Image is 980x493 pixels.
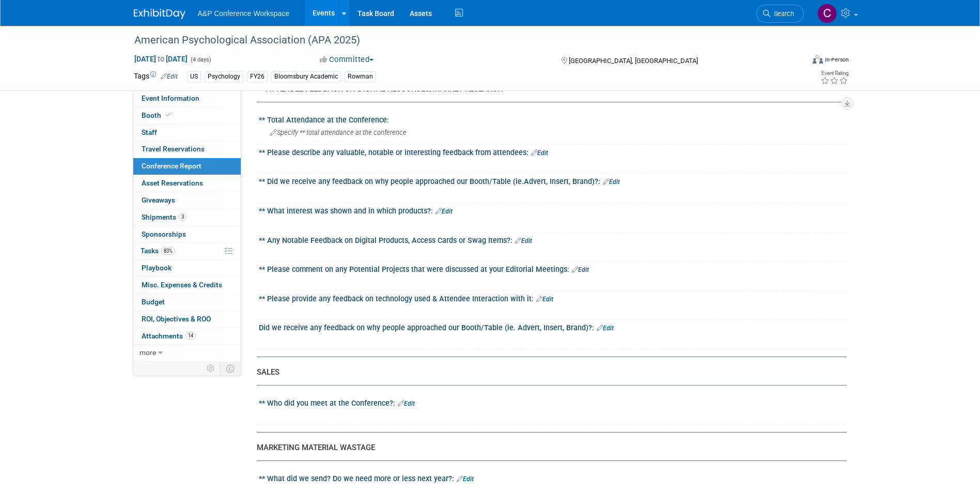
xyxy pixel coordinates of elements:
div: Psychology [205,71,243,82]
div: FY26 [247,71,268,82]
i: Booth reservation complete [166,112,171,118]
span: to [156,55,166,63]
span: 14 [185,332,196,340]
div: MARKETING MATERIAL WASTAGE [257,442,839,453]
td: Toggle Event Tabs [220,362,241,375]
a: Travel Reservations [133,141,241,158]
img: ExhibitDay [134,9,185,19]
div: ** Did we receive any feedback on why people approached our Booth/Table (ie.Advert, Insert, Brand)?: [259,174,847,187]
span: Misc. Expenses & Credits [142,281,222,289]
span: Asset Reservations [142,179,203,187]
a: Budget [133,294,241,311]
div: ** Who did you meet at the Conference?: [259,395,847,409]
span: Giveaways [142,196,175,204]
a: Attachments14 [133,328,241,345]
div: ** Please provide any feedback on technology used & Attendee Interaction with it: [259,291,847,304]
span: Specify ** total attendance at the conference [270,129,407,136]
div: US [187,71,201,82]
span: ROI, Objectives & ROO [142,315,211,323]
div: American Psychological Association (APA 2025) [131,31,788,50]
span: Attachments [142,332,196,340]
span: 3 [179,213,186,221]
div: Event Format [743,54,849,69]
a: ROI, Objectives & ROO [133,311,241,328]
a: Staff [133,125,241,141]
img: Cyanne Stonesmith [817,4,837,23]
span: 83% [161,247,175,255]
span: Staff [142,128,157,136]
div: ** Total Attendance at the Conference: [259,112,847,125]
span: Budget [142,298,165,306]
span: Shipments [142,213,186,221]
div: ** Please describe any valuable, notable or interesting feedback from attendees: [259,145,847,158]
a: Edit [536,296,553,303]
a: Conference Report [133,158,241,175]
span: A&P Conference Workspace [198,9,290,18]
span: Search [770,10,794,18]
span: more [139,348,156,357]
div: In-Person [825,56,849,64]
a: Booth [133,107,241,124]
a: Shipments3 [133,209,241,226]
a: Search [756,5,804,23]
div: Did we receive any feedback on why people approached our Booth/Table (ie. Advert, Insert, Brand)?: [259,320,847,333]
a: Asset Reservations [133,175,241,192]
a: Edit [597,325,614,332]
td: Personalize Event Tab Strip [202,362,220,375]
div: Rowman [345,71,376,82]
a: Edit [515,237,532,244]
span: Conference Report [142,162,201,170]
a: Misc. Expenses & Credits [133,277,241,294]
div: ** What interest was shown and in which products?: [259,203,847,217]
a: Edit [435,208,453,215]
div: ** Any Notable Feedback on Digital Products, Access Cards or Swag Items?: [259,233,847,246]
img: Format-Inperson.png [813,55,823,64]
a: Sponsorships [133,226,241,243]
div: Event Rating [820,71,848,76]
div: ** Please comment on any Potential Projects that were discussed at your Editorial Meetings: [259,261,847,275]
a: Edit [531,149,548,157]
span: Travel Reservations [142,145,205,153]
a: Giveaways [133,192,241,209]
a: Edit [603,178,620,186]
button: Committed [316,54,378,65]
span: [GEOGRAPHIC_DATA], [GEOGRAPHIC_DATA] [569,57,698,65]
a: Edit [572,266,589,273]
a: Edit [398,400,415,407]
span: (4 days) [190,56,211,63]
span: Booth [142,111,173,119]
div: Bloomsbury Academic [271,71,341,82]
a: Event Information [133,90,241,107]
a: Playbook [133,260,241,276]
span: Event Information [142,94,199,102]
td: Tags [134,71,178,83]
a: Edit [457,475,474,483]
span: [DATE] [DATE] [134,54,188,64]
span: Tasks [141,246,175,255]
span: Sponsorships [142,230,186,238]
a: more [133,345,241,361]
div: SALES [257,367,839,378]
a: Tasks83% [133,243,241,259]
span: Playbook [142,264,172,272]
a: Edit [161,73,178,80]
div: ** What did we send? Do we need more or less next year?: [259,471,847,484]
